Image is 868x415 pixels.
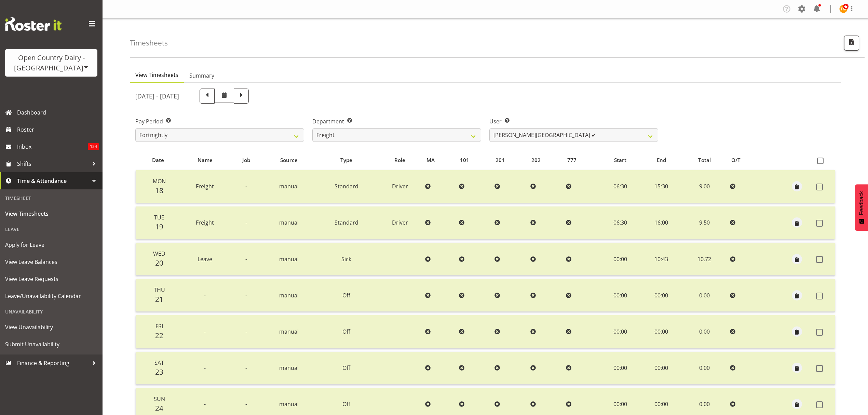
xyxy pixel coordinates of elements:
[5,209,97,219] span: View Timesheets
[17,142,88,152] span: Inbox
[155,367,163,377] span: 23
[567,156,577,164] span: 777
[681,243,727,276] td: 10.72
[844,36,859,51] button: Export CSV
[279,183,299,190] span: manual
[204,292,206,299] span: -
[531,156,541,164] span: 202
[135,71,178,79] span: View Timesheets
[5,274,97,284] span: View Leave Requests
[2,222,101,236] div: Leave
[657,156,666,164] span: End
[155,222,163,231] span: 19
[196,219,214,226] span: Freight
[279,364,299,372] span: manual
[394,156,405,164] span: Role
[2,305,101,319] div: Unavailability
[315,243,377,276] td: Sick
[2,270,101,287] a: View Leave Requests
[189,71,214,80] span: Summary
[245,255,247,263] span: -
[17,159,89,169] span: Shifts
[154,395,165,403] span: Sun
[245,219,247,226] span: -
[152,156,164,164] span: Date
[614,156,626,164] span: Start
[204,400,206,408] span: -
[5,322,97,332] span: View Unavailability
[392,219,408,226] span: Driver
[855,184,868,231] button: Feedback - Show survey
[2,253,101,270] a: View Leave Balances
[340,156,352,164] span: Type
[681,315,727,348] td: 0.00
[2,191,101,205] div: Timesheet
[2,236,101,253] a: Apply for Leave
[154,359,164,366] span: Sat
[2,287,101,305] a: Leave/Unavailability Calendar
[392,183,408,190] span: Driver
[496,156,505,164] span: 201
[155,258,163,268] span: 20
[489,117,658,125] label: User
[839,5,847,13] img: tim-magness10922.jpg
[279,219,299,226] span: manual
[5,257,97,267] span: View Leave Balances
[17,124,99,135] span: Roster
[641,279,681,312] td: 00:00
[599,352,641,385] td: 00:00
[731,156,741,164] span: O/T
[2,319,101,336] a: View Unavailability
[204,364,206,372] span: -
[245,183,247,190] span: -
[17,176,89,186] span: Time & Attendance
[681,206,727,239] td: 9.50
[155,322,163,330] span: Fri
[204,328,206,335] span: -
[681,279,727,312] td: 0.00
[312,117,481,125] label: Department
[599,170,641,203] td: 06:30
[155,403,163,413] span: 24
[315,352,377,385] td: Off
[315,279,377,312] td: Off
[858,191,865,215] span: Feedback
[196,183,214,190] span: Freight
[641,206,681,239] td: 16:00
[245,400,247,408] span: -
[17,358,89,368] span: Finance & Reporting
[681,352,727,385] td: 0.00
[315,315,377,348] td: Off
[698,156,711,164] span: Total
[599,243,641,276] td: 00:00
[5,17,62,31] img: Rosterit website logo
[681,170,727,203] td: 9.00
[245,328,247,335] span: -
[599,279,641,312] td: 00:00
[5,240,97,250] span: Apply for Leave
[155,186,163,195] span: 18
[641,315,681,348] td: 00:00
[279,292,299,299] span: manual
[599,206,641,239] td: 06:30
[245,364,247,372] span: -
[198,156,213,164] span: Name
[153,177,166,185] span: Mon
[279,328,299,335] span: manual
[641,352,681,385] td: 00:00
[198,255,212,263] span: Leave
[130,39,168,47] h4: Timesheets
[155,331,163,340] span: 22
[2,205,101,222] a: View Timesheets
[641,243,681,276] td: 10:43
[460,156,469,164] span: 101
[599,315,641,348] td: 00:00
[5,291,97,301] span: Leave/Unavailability Calendar
[280,156,298,164] span: Source
[154,286,165,294] span: Thu
[242,156,250,164] span: Job
[5,339,97,349] span: Submit Unavailability
[2,336,101,353] a: Submit Unavailability
[153,250,165,257] span: Wed
[12,53,91,73] div: Open Country Dairy - [GEOGRAPHIC_DATA]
